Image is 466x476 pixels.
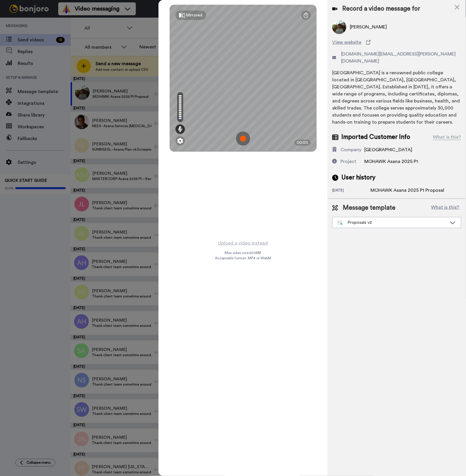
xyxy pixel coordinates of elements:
div: [DATE] [332,188,370,194]
span: View website [332,39,361,46]
span: Acceptable format: MP4 or WebM [215,256,271,260]
div: Project [340,158,356,165]
div: [GEOGRAPHIC_DATA] is a renowned public college located in [GEOGRAPHIC_DATA], [GEOGRAPHIC_DATA], [... [332,69,461,126]
span: [GEOGRAPHIC_DATA] [365,147,412,152]
button: Upload a video instead [216,239,270,247]
div: MOHAWK Asana 2025 P1 Proposal [370,187,444,194]
span: Imported Customer Info [341,133,410,142]
img: ic_record_start.svg [236,132,250,146]
a: View website [332,39,461,46]
div: What is this? [433,134,461,141]
div: 00:00 [295,140,311,146]
img: nextgen-template.svg [337,221,343,225]
div: Company [340,146,361,153]
button: What is this? [430,203,461,212]
span: User history [341,173,375,182]
span: Max video size: 500 MB [225,250,261,255]
div: Proposals v2 [337,220,447,226]
span: MOHAWK Asana 2025 P1 [365,159,418,164]
span: Message template [343,203,395,212]
img: ic_gear.svg [177,138,183,144]
span: [DOMAIN_NAME][EMAIL_ADDRESS][PERSON_NAME][DOMAIN_NAME] [341,51,461,65]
